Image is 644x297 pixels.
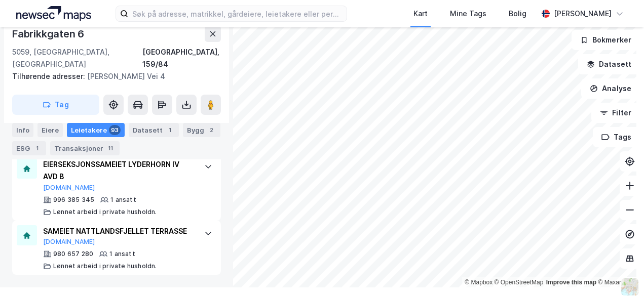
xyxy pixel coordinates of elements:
div: Mine Tags [450,8,486,20]
div: 996 385 345 [53,196,94,204]
div: Transaksjoner [50,141,120,155]
img: logo.a4113a55bc3d86da70a041830d287a7e.svg [16,6,91,21]
div: ESG [12,141,46,155]
div: Bygg [183,123,220,137]
button: Bokmerker [572,30,640,50]
div: 2 [206,125,216,135]
button: Filter [591,103,640,123]
div: Lønnet arbeid i private husholdn. [53,262,157,270]
a: Improve this map [546,279,596,286]
div: 1 ansatt [109,250,135,258]
div: Info [12,123,33,137]
a: OpenStreetMap [495,279,544,286]
button: Datasett [578,54,640,74]
div: Lønnet arbeid i private husholdn. [53,208,157,216]
button: Tags [593,127,640,147]
div: Datasett [129,123,179,137]
div: Bolig [509,8,526,20]
div: 980 657 280 [53,250,93,258]
span: Tilhørende adresser: [12,72,87,80]
input: Søk på adresse, matrikkel, gårdeiere, leietakere eller personer [128,6,346,21]
div: [PERSON_NAME] Vei 4 [12,70,213,82]
button: Analyse [581,78,640,99]
div: 1 [32,143,42,153]
button: [DOMAIN_NAME] [43,238,95,246]
div: 1 ansatt [110,196,136,204]
button: Tag [12,95,99,115]
button: [DOMAIN_NAME] [43,184,95,192]
div: [PERSON_NAME] [554,8,612,20]
div: EIERSEKSJONSSAMEIET LYDERHORN IV AVD B [43,158,194,183]
div: Leietakere [67,123,125,137]
div: 93 [109,125,121,135]
div: Eiere [37,123,63,137]
a: Mapbox [465,279,493,286]
div: 1 [165,125,175,135]
div: Fabrikkgaten 6 [12,26,86,42]
iframe: Chat Widget [593,248,644,297]
div: 11 [105,143,116,153]
div: [GEOGRAPHIC_DATA], 159/84 [142,46,221,70]
div: SAMEIET NATTLANDSFJELLET TERRASSE [43,225,194,237]
div: Kart [413,8,428,20]
div: 5059, [GEOGRAPHIC_DATA], [GEOGRAPHIC_DATA] [12,46,142,70]
div: Kontrollprogram for chat [593,248,644,297]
